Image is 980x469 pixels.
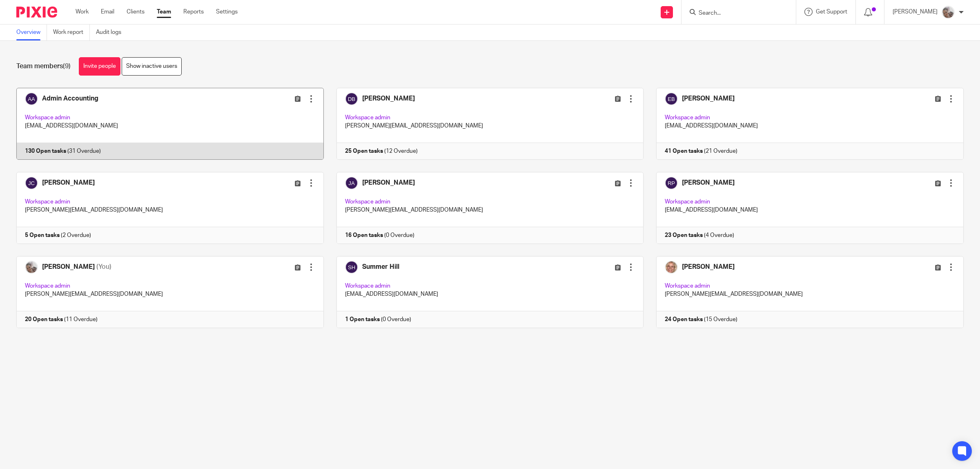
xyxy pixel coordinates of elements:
[96,25,127,40] a: Audit logs
[53,25,90,40] a: Work report
[79,57,120,76] a: Invite people
[63,63,71,69] span: (9)
[942,6,955,19] img: me.jpg
[122,57,182,76] a: Show inactive users
[216,8,238,16] a: Settings
[101,8,114,16] a: Email
[157,8,171,16] a: Team
[127,8,145,16] a: Clients
[698,10,771,17] input: Search
[76,8,89,16] a: Work
[816,9,847,15] span: Get Support
[16,62,71,71] h1: Team members
[16,7,57,18] img: Pixie
[183,8,204,16] a: Reports
[893,8,938,16] p: [PERSON_NAME]
[16,25,47,40] a: Overview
